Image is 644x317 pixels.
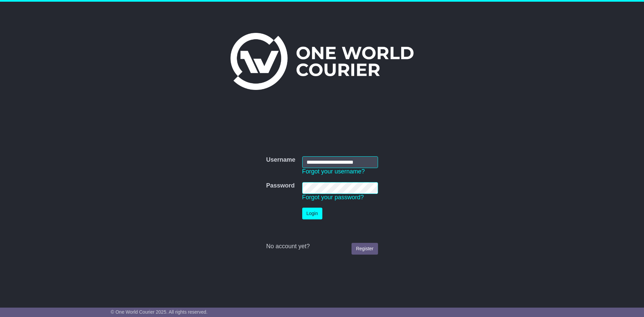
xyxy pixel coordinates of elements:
a: Register [352,243,378,255]
button: Login [302,208,322,219]
img: One World [230,33,414,90]
div: No account yet? [266,243,378,250]
span: © One World Courier 2025. All rights reserved. [111,309,208,315]
a: Forgot your password? [302,194,364,201]
label: Username [266,156,295,164]
a: Forgot your username? [302,168,365,175]
label: Password [266,182,294,190]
